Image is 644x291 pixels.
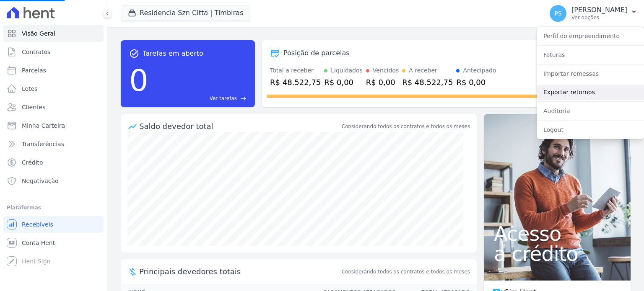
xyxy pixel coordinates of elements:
[7,203,100,213] div: Plataformas
[3,44,104,60] a: Contratos
[152,95,247,102] a: Ver tarefas east
[537,66,644,81] a: Importar remessas
[324,77,363,88] div: R$ 0,00
[22,140,64,148] span: Transferências
[537,103,644,118] a: Auditoria
[537,122,644,137] a: Logout
[3,80,104,97] a: Lotes
[22,103,45,111] span: Clientes
[342,268,470,276] span: Considerando todos os contratos e todos os meses
[3,173,104,189] a: Negativação
[3,154,104,171] a: Crédito
[22,48,50,56] span: Contratos
[3,62,104,79] a: Parcelas
[494,224,621,244] span: Acesso
[22,121,65,130] span: Minha Carteira
[22,239,55,247] span: Conta Hent
[121,5,250,21] button: Residencia Szn Citta | Timbiras
[283,48,350,58] div: Posição de parcelas
[3,25,104,42] a: Visão Geral
[366,77,399,88] div: R$ 0,00
[571,6,627,14] p: [PERSON_NAME]
[210,95,237,102] span: Ver tarefas
[3,136,104,152] a: Transferências
[456,77,496,88] div: R$ 0,00
[22,177,59,185] span: Negativação
[554,10,561,16] span: PS
[537,85,644,100] a: Exportar retornos
[543,2,644,25] button: PS [PERSON_NAME] Ver opções
[571,14,627,21] p: Ver opções
[402,77,453,88] div: R$ 48.522,75
[373,66,399,75] div: Vencidos
[3,216,104,233] a: Recebíveis
[537,28,644,44] a: Perfil do empreendimento
[270,66,321,75] div: Total a receber
[409,66,437,75] div: A receber
[129,59,148,102] div: 0
[139,121,340,132] div: Saldo devedor total
[22,66,46,75] span: Parcelas
[331,66,363,75] div: Liquidados
[270,77,321,88] div: R$ 48.522,75
[3,234,104,251] a: Conta Hent
[463,66,496,75] div: Antecipado
[3,99,104,116] a: Clientes
[129,49,139,59] span: task_alt
[240,95,247,102] span: east
[139,266,340,277] span: Principais devedores totais
[22,29,55,38] span: Visão Geral
[22,220,53,229] span: Recebíveis
[143,49,203,59] span: Tarefas em aberto
[494,244,621,264] span: a crédito
[22,158,43,167] span: Crédito
[22,85,38,93] span: Lotes
[3,117,104,134] a: Minha Carteira
[537,47,644,62] a: Faturas
[342,123,470,130] div: Considerando todos os contratos e todos os meses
